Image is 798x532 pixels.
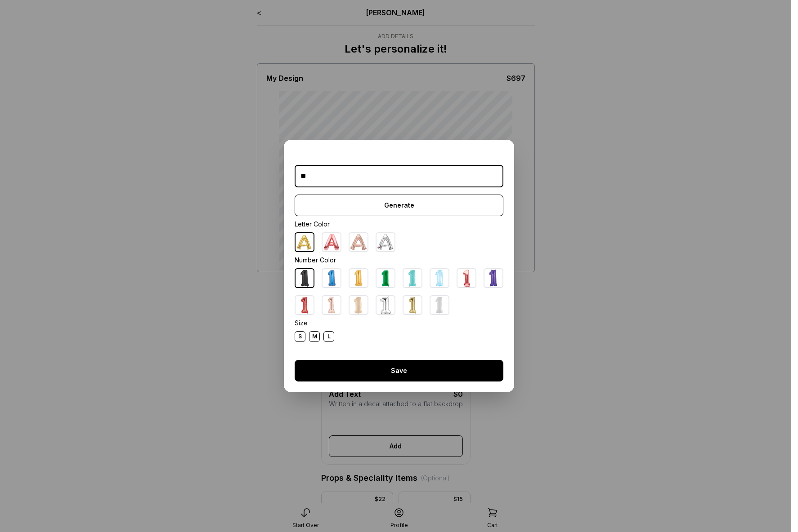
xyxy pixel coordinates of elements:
[295,331,305,342] div: S
[323,331,334,342] div: L
[295,220,503,229] div: Letter Color
[295,319,503,328] div: Size
[295,360,503,381] button: Save
[309,331,320,342] div: M
[295,256,503,265] div: Number Color
[295,195,503,216] button: Generate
